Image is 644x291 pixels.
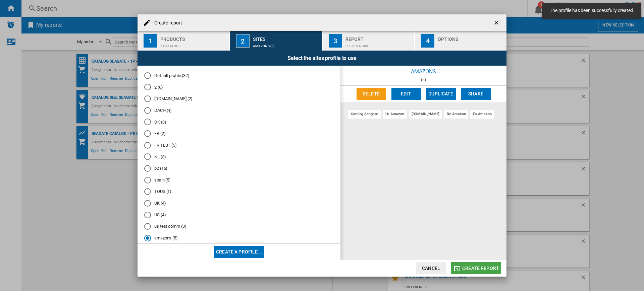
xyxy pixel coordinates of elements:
[348,110,381,118] div: catalog seagate
[329,34,342,48] div: 3
[461,88,491,100] button: Share
[144,165,334,172] md-radio-button: p2 (16)
[470,110,494,118] div: es amazon
[345,34,412,41] div: Report
[253,34,319,41] div: Sites
[138,31,230,51] button: 1 Products 2 catalogs
[144,72,334,79] md-radio-button: Default profile (32)
[144,235,334,241] md-radio-button: amazons (5)
[144,142,334,148] md-radio-button: FR TEST (5)
[144,189,334,195] md-radio-button: TOUS (1)
[160,34,226,41] div: Products
[451,262,501,274] button: Create report
[357,88,386,100] button: Delete
[144,84,334,90] md-radio-button: 2 (6)
[214,246,264,258] button: Create a profile...
[409,110,442,118] div: [DOMAIN_NAME]
[444,110,468,118] div: de amazon
[426,88,456,100] button: Duplicate
[416,262,446,274] button: Cancel
[144,223,334,230] md-radio-button: us test comm (3)
[391,88,421,100] button: Edit
[144,212,334,218] md-radio-button: US (4)
[144,34,157,48] div: 1
[345,41,412,48] div: Price Matrix
[462,266,499,271] span: Create report
[493,19,501,27] ng-md-icon: getI18NText('BUTTONS.CLOSE_DIALOG')
[421,34,434,48] div: 4
[323,31,415,51] button: 3 Report Price Matrix
[340,77,506,82] div: (5)
[144,177,334,183] md-radio-button: spain (5)
[138,51,506,66] div: Select the sites profile to use
[144,154,334,160] md-radio-button: NL (3)
[490,16,504,29] button: getI18NText('BUTTONS.CLOSE_DIALOG')
[230,31,322,51] button: 2 Sites amazons (5)
[415,31,506,51] button: 4 Options
[236,34,250,48] div: 2
[160,41,226,48] div: 2 catalogs
[253,41,319,48] div: amazons (5)
[144,131,334,137] md-radio-button: FR (2)
[151,20,182,26] h4: Create report
[144,96,334,102] md-radio-button: Amazon.co.uk (2)
[383,110,407,118] div: us amazon
[340,66,506,77] div: amazons
[438,34,504,41] div: Options
[548,7,635,14] span: The profile has been successfully created
[144,107,334,114] md-radio-button: DACH (4)
[144,119,334,125] md-radio-button: DK (3)
[144,200,334,207] md-radio-button: UK (4)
